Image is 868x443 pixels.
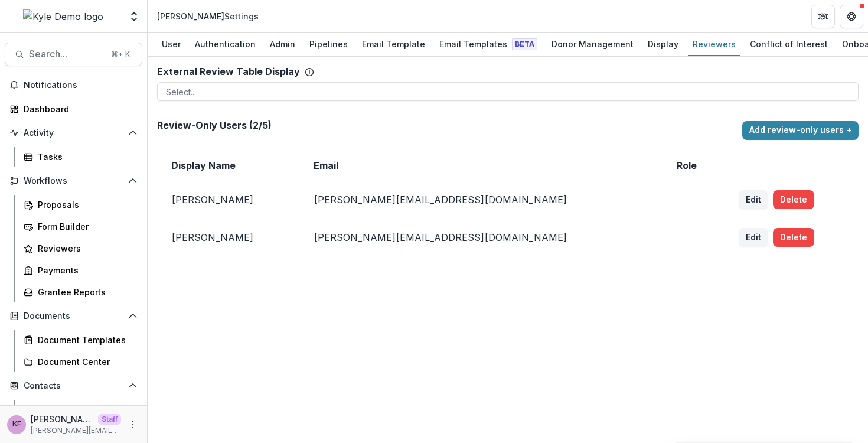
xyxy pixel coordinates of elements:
[5,43,142,66] button: Search...
[19,195,142,214] a: Proposals
[742,121,859,140] button: Add review-only users +
[643,33,683,56] a: Display
[23,9,103,24] img: Kyle Demo logo
[739,228,768,247] button: Edit
[5,307,142,325] button: Open Documents
[190,35,260,53] div: Authentication
[24,103,133,115] div: Dashboard
[19,330,142,350] a: Document Templates
[152,8,263,25] nav: breadcrumb
[663,150,725,181] td: Role
[305,33,353,56] a: Pipelines
[157,120,738,131] h2: Review-Only Users ( 2 / 5 )
[31,425,121,436] p: [PERSON_NAME][EMAIL_ADDRESS][DOMAIN_NAME]
[19,217,142,236] a: Form Builder
[24,176,123,186] span: Workflows
[19,147,142,167] a: Tasks
[265,35,300,53] div: Admin
[38,286,133,298] div: Grantee Reports
[38,334,133,346] div: Document Templates
[29,48,104,60] span: Search...
[98,414,121,425] p: Staff
[739,190,768,209] button: Edit
[38,264,133,276] div: Payments
[773,228,814,247] button: Delete
[811,5,835,28] button: Partners
[38,403,133,416] div: Grantees
[157,10,259,22] div: [PERSON_NAME] Settings
[24,381,123,391] span: Contacts
[5,99,142,119] a: Dashboard
[109,48,132,61] div: ⌘ + K
[24,128,123,138] span: Activity
[38,220,133,233] div: Form Builder
[688,35,740,53] div: Reviewers
[19,400,142,419] a: Grantees
[5,76,142,95] button: Notifications
[190,33,260,56] a: Authentication
[12,421,21,428] div: Kyle Ford
[38,151,133,163] div: Tasks
[435,35,542,53] div: Email Templates
[299,150,663,181] td: Email
[126,418,140,432] button: More
[5,376,142,395] button: Open Contacts
[157,35,185,53] div: User
[19,260,142,280] a: Payments
[688,33,740,56] a: Reviewers
[547,33,638,56] a: Donor Management
[840,5,863,28] button: Get Help
[5,171,142,190] button: Open Workflows
[435,33,542,56] a: Email Templates Beta
[5,123,142,142] button: Open Activity
[24,311,123,321] span: Documents
[745,33,833,56] a: Conflict of Interest
[38,356,133,368] div: Document Center
[157,150,299,181] td: Display Name
[126,5,142,28] button: Open entity switcher
[745,35,833,53] div: Conflict of Interest
[38,198,133,211] div: Proposals
[547,35,638,53] div: Donor Management
[19,352,142,372] a: Document Center
[357,33,430,56] a: Email Template
[171,194,285,206] p: [PERSON_NAME]
[305,35,353,53] div: Pipelines
[19,239,142,258] a: Reviewers
[314,232,648,243] p: [PERSON_NAME][EMAIL_ADDRESS][DOMAIN_NAME]
[643,35,683,53] div: Display
[357,35,430,53] div: Email Template
[31,413,93,425] p: [PERSON_NAME]
[19,282,142,302] a: Grantee Reports
[512,38,537,50] span: Beta
[24,80,138,90] span: Notifications
[314,194,648,206] p: [PERSON_NAME][EMAIL_ADDRESS][DOMAIN_NAME]
[773,190,814,209] button: Delete
[265,33,300,56] a: Admin
[157,66,300,77] h2: External Review Table Display
[38,242,133,255] div: Reviewers
[171,232,285,243] p: [PERSON_NAME]
[157,33,185,56] a: User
